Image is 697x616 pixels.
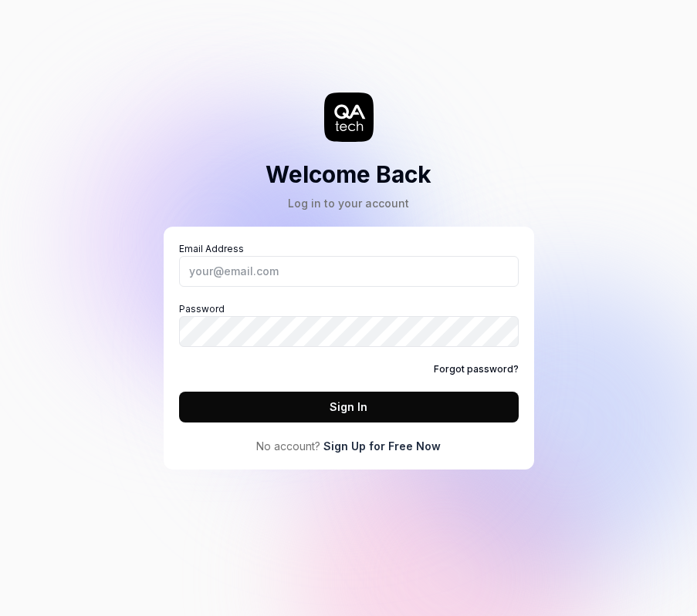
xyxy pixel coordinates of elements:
[179,302,519,347] label: Password
[323,438,441,454] a: Sign Up for Free Now
[179,392,519,422] button: Sign In
[179,256,519,287] input: Email Address
[266,157,431,192] h2: Welcome Back
[256,438,320,454] span: No account?
[179,316,519,347] input: Password
[266,195,431,211] div: Log in to your account
[179,242,519,287] label: Email Address
[434,362,519,376] a: Forgot password?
